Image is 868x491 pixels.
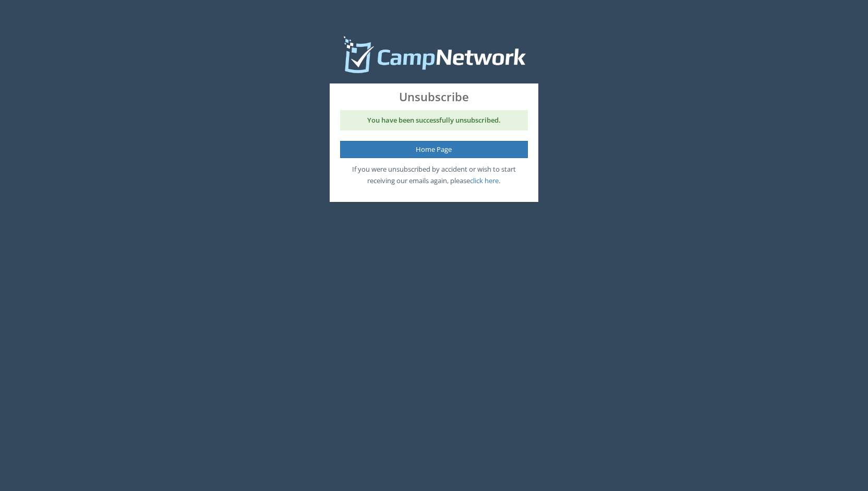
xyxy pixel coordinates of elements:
span: Unsubscribe [340,89,528,105]
a: Home Page [340,141,528,158]
strong: You have been successfully unsubscribed. [367,115,501,125]
img: Camp Network [341,34,527,76]
a: click here [470,176,499,185]
p: If you were unsubscribed by accident or wish to start receiving our emails again, please . [340,163,528,186]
